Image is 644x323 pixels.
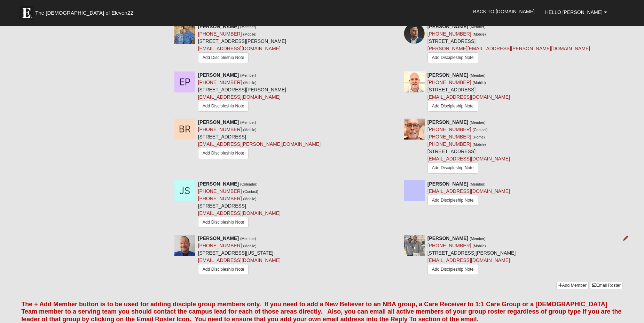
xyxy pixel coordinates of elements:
a: [EMAIL_ADDRESS][DOMAIN_NAME] [427,94,510,100]
a: Add Discipleship Note [198,148,249,159]
a: Hello [PERSON_NAME] [540,3,612,21]
small: (Member) [240,120,256,125]
small: (Mobile) [243,244,257,248]
span: Hello [PERSON_NAME] [545,9,603,15]
small: (Mobile) [473,32,486,36]
div: [STREET_ADDRESS] [427,119,510,175]
a: [PHONE_NUMBER] [198,243,242,248]
small: (Mobile) [243,197,257,201]
a: [PHONE_NUMBER] [427,127,471,132]
div: [STREET_ADDRESS][PERSON_NAME] [427,235,516,277]
a: [PHONE_NUMBER] [198,80,242,85]
a: [EMAIL_ADDRESS][DOMAIN_NAME] [198,210,281,216]
small: (Mobile) [473,142,486,147]
div: [STREET_ADDRESS] [198,119,321,161]
strong: [PERSON_NAME] [198,235,239,241]
a: [PHONE_NUMBER] [198,196,242,201]
a: [EMAIL_ADDRESS][DOMAIN_NAME] [198,46,281,51]
small: (Member) [240,25,256,29]
strong: [PERSON_NAME] [198,24,239,29]
small: (Mobile) [243,32,257,36]
a: [PHONE_NUMBER] [198,31,242,37]
strong: [PERSON_NAME] [427,181,468,187]
small: (Mobile) [473,81,486,85]
strong: [PERSON_NAME] [427,119,468,125]
a: Add Discipleship Note [427,264,478,275]
div: [STREET_ADDRESS][PERSON_NAME] [198,23,286,65]
a: [EMAIL_ADDRESS][DOMAIN_NAME] [427,188,510,194]
a: [EMAIL_ADDRESS][DOMAIN_NAME] [198,94,281,100]
small: (Home) [473,135,485,139]
a: [PERSON_NAME][EMAIL_ADDRESS][PERSON_NAME][DOMAIN_NAME] [427,46,590,51]
font: The + Add Member button is to be used for adding disciple group members only. If you need to add ... [21,301,621,323]
small: (Mobile) [243,128,257,132]
a: Back to [DOMAIN_NAME] [468,3,540,20]
div: [STREET_ADDRESS][PERSON_NAME] [198,72,286,113]
a: [EMAIL_ADDRESS][DOMAIN_NAME] [427,257,510,263]
div: [STREET_ADDRESS][US_STATE] [198,235,281,277]
a: [PHONE_NUMBER] [198,188,242,194]
a: [EMAIL_ADDRESS][PERSON_NAME][DOMAIN_NAME] [198,141,321,147]
a: Add Discipleship Note [427,52,478,63]
small: (Coleader) [240,182,258,186]
small: (Member) [470,73,486,77]
a: Email Roster [590,282,623,289]
small: (Member) [470,25,486,29]
small: (Mobile) [473,244,486,248]
a: [PHONE_NUMBER] [198,127,242,132]
a: The [DEMOGRAPHIC_DATA] of Eleven22 [16,2,155,20]
small: (Mobile) [243,81,257,85]
a: [PHONE_NUMBER] [427,243,471,248]
strong: [PERSON_NAME] [198,181,239,187]
a: Add Discipleship Note [427,101,478,112]
a: Add Discipleship Note [198,264,249,275]
a: Add Discipleship Note [198,217,249,228]
small: (Member) [470,236,486,241]
a: [PHONE_NUMBER] [427,31,471,37]
div: [STREET_ADDRESS] [198,180,281,230]
a: [PHONE_NUMBER] [427,141,471,147]
a: [PHONE_NUMBER] [427,134,471,140]
a: Add Discipleship Note [198,52,249,63]
strong: [PERSON_NAME] [427,24,468,29]
img: Eleven22 logo [19,6,33,20]
a: [PHONE_NUMBER] [427,80,471,85]
div: [STREET_ADDRESS] [427,72,510,113]
small: (Member) [240,73,256,77]
small: (Contact) [243,189,258,194]
strong: [PERSON_NAME] [198,72,239,78]
a: Add Discipleship Note [427,195,478,206]
small: (Member) [240,236,256,241]
strong: [PERSON_NAME] [427,72,468,78]
small: (Member) [470,120,486,125]
strong: [PERSON_NAME] [198,119,239,125]
a: Add Member [556,282,589,289]
strong: [PERSON_NAME] [427,235,468,241]
a: Add Discipleship Note [198,101,249,112]
span: The [DEMOGRAPHIC_DATA] of Eleven22 [35,9,133,16]
a: Add Discipleship Note [427,163,478,173]
a: [EMAIL_ADDRESS][DOMAIN_NAME] [198,257,281,263]
small: (Contact) [473,128,488,132]
a: [EMAIL_ADDRESS][DOMAIN_NAME] [427,156,510,161]
div: [STREET_ADDRESS] [427,23,590,66]
small: (Member) [470,182,486,186]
